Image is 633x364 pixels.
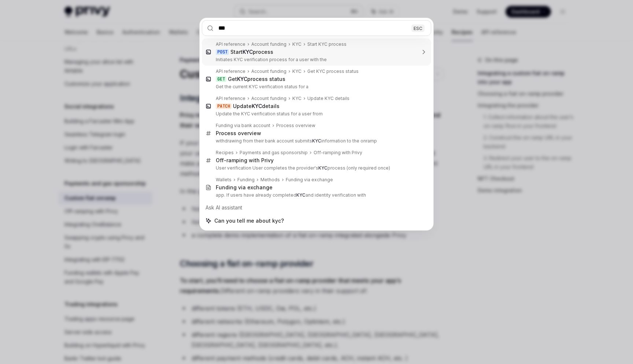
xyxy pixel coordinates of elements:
div: KYC [292,41,301,47]
span: Can you tell me about kyc? [214,217,284,224]
div: Account funding [251,96,286,101]
div: PATCH [216,103,232,109]
div: GET [216,76,226,82]
b: KYC [318,165,327,171]
div: Process overview [276,123,315,129]
div: POST [216,49,229,55]
div: Get KYC process status [307,68,359,74]
div: Off-ramping with Privy [314,150,362,156]
div: Funding [237,177,255,183]
div: ESC [411,24,425,32]
div: Funding via bank account [216,123,270,129]
p: Initiates KYC verification process for a user with the [216,57,416,63]
div: Account funding [251,41,286,47]
p: withdrawing from their bank account submits information to the onramp [216,138,416,144]
div: Start process [230,49,273,55]
p: Update the KYC verification status for a user from [216,111,416,117]
div: Update KYC details [307,96,349,101]
b: KYC [312,138,321,144]
div: Wallets [216,177,232,183]
div: Funding via exchange [216,184,273,191]
b: KYC [296,192,306,198]
div: Methods [260,177,280,183]
b: KYC [243,49,253,55]
p: User verification User completes the provider's process (only required once) [216,165,416,171]
div: Get process status [228,76,285,82]
div: Ask AI assistant [202,201,431,214]
b: KYC [252,103,262,109]
div: Update details [233,103,280,109]
div: Account funding [251,68,286,74]
b: KYC [237,76,247,82]
div: Off-ramping with Privy [216,157,274,164]
div: Recipes [216,150,234,156]
div: Start KYC process [307,41,347,47]
div: KYC [292,96,301,101]
div: API reference [216,41,245,47]
div: KYC [292,68,301,74]
p: Get the current KYC verification status for a [216,84,416,90]
div: API reference [216,68,245,74]
div: API reference [216,96,245,101]
div: Funding via exchange [286,177,333,183]
p: app. If users have already completed and identity verification with [216,192,416,198]
div: Payments and gas sponsorship [240,150,308,156]
div: Process overview [216,130,261,137]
